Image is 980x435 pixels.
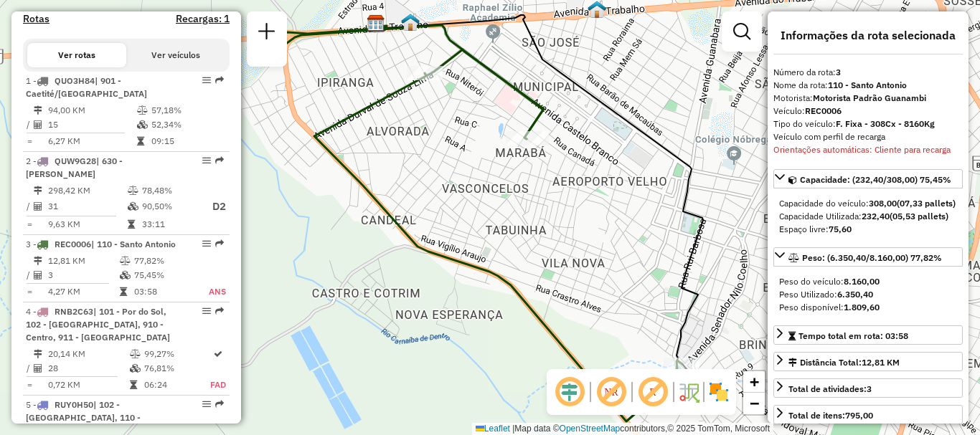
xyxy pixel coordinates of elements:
[779,288,957,301] div: Peso Utilizado:
[773,247,963,267] a: Peso: (6.350,40/8.160,00) 77,82%
[55,75,95,86] span: QUO3H84
[773,405,963,424] a: Total de itens:795,00
[26,134,33,148] td: =
[26,306,170,343] span: | 101 - Por do Sol, 102 - [GEOGRAPHIC_DATA], 910 - Centro, 911 - [GEOGRAPHIC_DATA]
[130,364,141,373] i: % de utilização da cubagem
[47,183,127,198] td: 298,42 KM
[47,134,136,148] td: 6,27 KM
[26,239,176,249] span: 3 -
[215,156,224,165] em: Rota exportada
[26,75,147,99] span: 1 -
[779,276,880,287] span: Peso do veículo:
[26,361,33,376] td: /
[836,67,841,77] strong: 3
[560,424,621,434] a: OpenStreetMap
[773,118,963,130] div: Tipo do veículo:
[26,268,33,282] td: /
[862,211,890,221] strong: 232,40
[773,130,963,143] div: Veículo com perfil de recarga
[151,118,223,132] td: 52,34%
[26,306,170,343] span: 4 -
[192,285,227,299] td: ANS
[844,276,880,287] strong: 8.160,00
[215,400,224,408] em: Rota exportada
[120,271,131,279] i: % de utilização da cubagem
[788,409,873,422] div: Total de itens:
[837,289,873,300] strong: 6.350,40
[798,330,908,341] span: Tempo total em rota: 03:58
[128,202,138,211] i: % de utilização da cubagem
[55,239,91,249] span: REC0006
[773,143,963,156] div: Orientações automáticas: Cliente para recarga
[215,307,224,315] em: Rota exportada
[862,357,900,368] span: 12,81 KM
[552,375,587,409] span: Ocultar deslocamento
[91,239,176,249] span: | 110 - Santo Antonio
[829,224,852,234] strong: 75,60
[23,13,50,25] a: Rotas
[202,156,211,165] em: Opções
[47,254,119,268] td: 12,81 KM
[47,378,129,392] td: 0,72 KM
[26,285,33,299] td: =
[202,400,211,408] em: Opções
[800,174,951,185] span: Capacidade: (232,40/308,00) 75,45%
[677,381,700,403] img: Fluxo de ruas
[200,199,226,215] p: D2
[26,378,33,392] td: =
[773,79,963,92] div: Nome da rota:
[26,198,33,216] td: /
[890,211,948,221] strong: (05,53 pallets)
[34,186,42,195] i: Distância Total
[594,375,628,409] span: Exibir NR
[836,118,935,129] strong: F. Fixa - 308Cx - 8160Kg
[120,287,127,296] i: Tempo total em rota
[367,14,385,33] img: CDD Guanambi
[137,120,148,129] i: % de utilização da cubagem
[727,17,756,46] a: Exibir filtros
[779,197,957,210] div: Capacidade do veículo:
[26,75,147,99] span: | 901 - Caetité/[GEOGRAPHIC_DATA]
[55,399,93,410] span: RUY0H50
[143,378,210,392] td: 06:24
[773,92,963,105] div: Motorista:
[869,198,897,209] strong: 308,00
[773,352,963,371] a: Distância Total:12,81 KM
[202,307,211,315] em: Opções
[472,423,773,435] div: Map data © contributors,© 2025 TomTom, Microsoft
[26,156,123,179] span: | 630 - [PERSON_NAME]
[773,191,963,242] div: Capacidade: (232,40/308,00) 75,45%
[133,254,192,268] td: 77,82%
[34,350,42,358] i: Distância Total
[47,361,129,376] td: 28
[143,361,210,376] td: 76,81%
[133,268,192,282] td: 75,45%
[707,381,730,403] img: Exibir/Ocultar setores
[202,239,211,248] em: Opções
[137,106,148,115] i: % de utilização do peso
[773,29,963,42] h4: Informações da rota selecionada
[128,186,138,195] i: % de utilização do peso
[209,378,227,392] td: FAD
[34,271,42,279] i: Total de Atividades
[47,118,136,132] td: 15
[773,269,963,320] div: Peso: (6.350,40/8.160,00) 77,82%
[120,257,131,265] i: % de utilização do peso
[750,394,759,412] span: −
[151,103,223,118] td: 57,18%
[137,137,144,145] i: Tempo total em rota
[176,13,230,25] h4: Recargas: 1
[788,383,872,394] span: Total de atividades:
[151,134,223,148] td: 09:15
[897,198,956,209] strong: (07,33 pallets)
[788,356,900,369] div: Distância Total:
[779,301,957,314] div: Peso disponível:
[805,105,842,116] strong: REC0006
[34,364,42,373] i: Total de Atividades
[844,302,880,312] strong: 1.809,60
[34,202,42,211] i: Total de Atividades
[867,383,872,394] strong: 3
[773,169,963,188] a: Capacidade: (232,40/308,00) 75,45%
[47,103,136,118] td: 94,00 KM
